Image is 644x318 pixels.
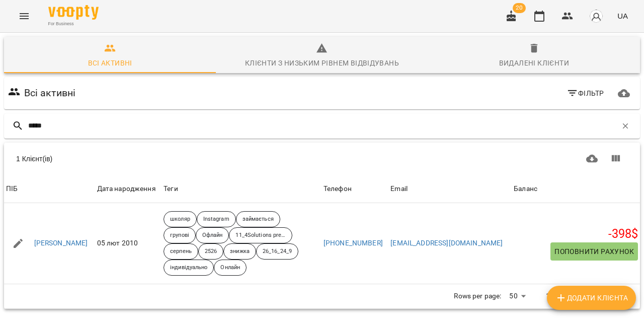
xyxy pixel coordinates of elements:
div: Sort [6,183,18,195]
div: Sort [324,183,352,195]
button: Завантажити CSV [580,147,604,171]
span: Баланс [514,183,638,195]
div: Офлайн [196,227,229,243]
p: Офлайн [202,231,223,240]
p: 2526 [205,247,217,256]
div: ПІБ [6,183,18,195]
div: Email [390,183,408,195]
span: Email [390,183,510,195]
p: Rows per page: [454,291,501,301]
td: 05 лют 2010 [95,203,162,284]
button: UA [613,7,632,25]
div: 26_16_24_9 [256,243,298,260]
span: Телефон [324,183,387,195]
span: ПІБ [6,183,93,195]
a: [PERSON_NAME] [34,238,88,248]
span: 20 [513,3,526,13]
p: 1-1 of 1 [546,291,570,301]
div: займається [236,211,280,227]
div: Видалені клієнти [499,57,569,69]
p: знижка [230,247,250,256]
img: avatar_s.png [589,9,603,23]
p: групові [170,231,189,240]
p: 11_4Solutions pre-int comparativessuperlatives [235,231,286,240]
div: Table Toolbar [4,143,640,175]
div: Дата народження [97,183,156,195]
div: Instagram [197,211,236,227]
div: Всі активні [88,57,132,69]
div: знижка [223,243,256,260]
div: серпень [164,243,198,260]
p: школяр [170,215,190,224]
span: Фільтр [567,87,604,99]
button: Фільтр [562,84,608,102]
button: Додати клієнта [547,286,636,310]
div: індивідуально [164,260,214,276]
div: Телефон [324,183,352,195]
div: 50 [505,289,529,303]
p: індивідуально [170,264,207,272]
img: Voopty Logo [48,5,99,20]
div: Sort [390,183,408,195]
span: Дата народження [97,183,160,195]
span: UA [617,11,628,21]
p: займається [243,215,274,224]
div: групові [164,227,196,243]
div: Sort [97,183,156,195]
p: серпень [170,247,192,256]
p: Instagram [203,215,229,224]
button: Показати колонки [604,147,628,171]
div: Sort [514,183,537,195]
div: Теги [164,183,319,195]
div: Онлайн [214,260,247,276]
span: For Business [48,21,99,27]
h6: Всі активні [24,85,76,101]
p: Онлайн [220,264,240,272]
button: Menu [12,4,36,28]
span: Додати клієнта [555,292,628,304]
p: 26_16_24_9 [263,247,292,256]
a: [PHONE_NUMBER] [324,239,383,247]
div: 1 Клієнт(ів) [16,154,316,164]
div: Баланс [514,183,537,195]
h5: -398 $ [514,226,638,242]
span: Поповнити рахунок [554,245,634,258]
div: Клієнти з низьким рівнем відвідувань [245,57,399,69]
a: [EMAIL_ADDRESS][DOMAIN_NAME] [390,239,503,247]
div: 2526 [198,243,223,260]
button: Поповнити рахунок [550,242,638,261]
div: школяр [164,211,197,227]
div: 11_4Solutions pre-int comparativessuperlatives [229,227,292,243]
